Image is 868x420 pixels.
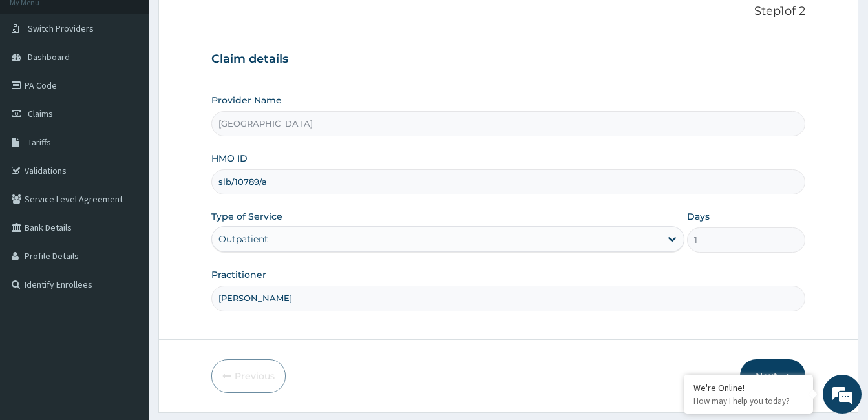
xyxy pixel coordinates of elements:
span: We're online! [75,127,178,258]
label: Days [687,210,710,223]
input: Enter Name [211,286,805,311]
textarea: Type your message and hit 'Enter' [6,282,246,327]
label: Practitioner [211,268,266,281]
button: Next [740,359,805,393]
span: Dashboard [28,51,70,63]
div: Minimize live chat window [212,6,243,37]
div: We're Online! [693,382,803,394]
label: HMO ID [211,152,248,165]
span: Claims [28,108,53,120]
p: How may I help you today? [693,395,803,406]
p: Step 1 of 2 [211,5,805,19]
div: Outpatient [218,233,268,246]
div: Chat with us now [67,72,217,89]
label: Type of Service [211,210,282,223]
input: Enter HMO ID [211,169,805,194]
span: Tariffs [28,136,51,148]
img: d_794563401_company_1708531726252_794563401 [24,65,52,97]
span: Switch Providers [28,23,94,34]
button: Previous [211,359,286,393]
label: Provider Name [211,94,282,107]
h3: Claim details [211,52,805,67]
